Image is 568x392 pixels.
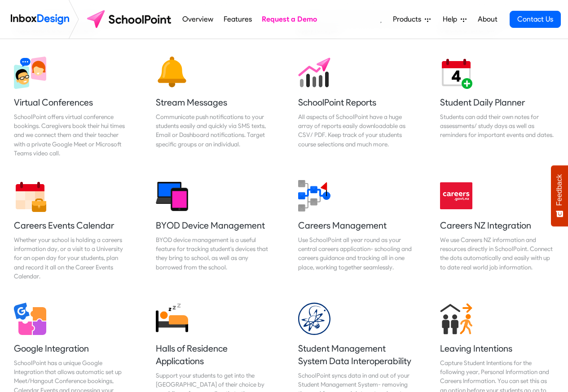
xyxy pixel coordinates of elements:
[440,180,472,212] img: 2022_01_13_icon_careersnz.svg
[14,219,128,232] h5: Careers Events Calendar
[298,303,330,335] img: 2022_01_13_icon_kamar_integration.svg
[260,10,320,28] a: Request a Demo
[298,235,412,272] div: Use SchoolPoint all year round as your central careers application- schooling and careers guidanc...
[433,49,561,165] a: Student Daily Planner Students can add their own notes for assessments/ study days as well as rem...
[14,96,128,109] h5: Virtual Conferences
[156,342,270,367] h5: Halls of Residence Applications
[156,112,270,149] div: Communicate push notifications to your students easily and quickly via SMS texts, Email or Dashbo...
[83,9,177,30] img: schoolpoint logo
[14,342,128,355] h5: Google Integration
[14,235,128,281] div: Whether your school is holding a careers information day, or a visit to a University for an open ...
[291,49,419,165] a: SchoolPoint Reports All aspects of SchoolPoint have a huge array of reports easily downloadable a...
[551,165,568,226] button: Feedback - Show survey
[298,219,412,232] h5: Careers Management
[298,96,412,109] h5: SchoolPoint Reports
[298,112,412,149] div: All aspects of SchoolPoint have a huge array of reports easily downloadable as CSV/ PDF. Keep tra...
[221,10,254,28] a: Features
[440,96,554,109] h5: Student Daily Planner
[443,14,461,25] span: Help
[298,180,330,212] img: 2022_01_13_icon_career_management.svg
[14,112,128,158] div: SchoolPoint offers virtual conference bookings. Caregivers book their hui times and we connect th...
[433,172,561,288] a: Careers NZ Integration We use Careers NZ information and resources directly in SchoolPoint. Conne...
[393,14,425,25] span: Products
[7,49,135,165] a: Virtual Conferences SchoolPoint offers virtual conference bookings. Caregivers book their hui tim...
[156,219,270,232] h5: BYOD Device Management
[510,11,561,28] a: Contact Us
[440,303,472,335] img: 2022_01_13_icon_leaving_intention.svg
[14,57,46,89] img: 2022_03_30_icon_virtual_conferences.svg
[440,342,554,355] h5: Leaving Intentions
[440,219,554,232] h5: Careers NZ Integration
[14,303,46,335] img: 2022_01_13_icon_google_integration.svg
[475,10,500,28] a: About
[298,342,412,367] h5: Student Management System Data Interoperability
[7,172,135,288] a: Careers Events Calendar Whether your school is holding a careers information day, or a visit to a...
[156,96,270,109] h5: Stream Messages
[149,172,277,288] a: BYOD Device Management BYOD device management is a useful feature for tracking student's devices ...
[439,10,470,28] a: Help
[389,10,434,28] a: Products
[291,172,419,288] a: Careers Management Use SchoolPoint all year round as your central careers application- schooling ...
[156,235,270,272] div: BYOD device management is a useful feature for tracking student's devices that they bring to scho...
[440,57,472,89] img: 2022_01_17_icon_daily_planner.svg
[156,57,188,89] img: 2022_01_17_icon_messages.svg
[156,180,188,212] img: 2022_01_17_icon_byod_management.svg
[14,180,46,212] img: 2022_01_17_icon_career_event_calendar.svg
[555,174,564,206] span: Feedback
[149,49,277,165] a: Stream Messages Communicate push notifications to your students easily and quickly via SMS texts,...
[298,57,330,89] img: 2022_01_17_icon_sp_reports.svg
[156,303,188,335] img: 2022_01_13_icon_accomodation.svg
[440,112,554,140] div: Students can add their own notes for assessments/ study days as well as reminders for important e...
[180,10,216,28] a: Overview
[440,235,554,272] div: We use Careers NZ information and resources directly in SchoolPoint. Connect the dots automatical...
